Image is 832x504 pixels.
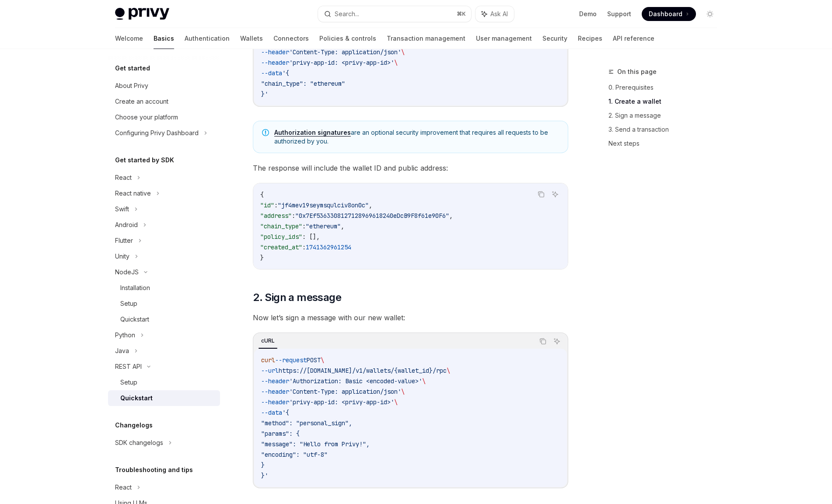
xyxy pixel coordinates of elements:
a: 0. Prerequisites [608,80,724,94]
span: 1741362961254 [306,243,351,251]
div: Installation [120,283,150,293]
svg: Note [262,129,269,136]
span: 'privy-app-id: <privy-app-id>' [289,398,394,406]
div: Java [115,346,129,356]
span: "params": { [261,430,300,437]
a: Security [542,28,567,49]
span: : [292,212,295,220]
span: The response will include the wallet ID and public address: [253,162,568,174]
span: "address" [260,212,292,220]
button: Copy the contents from the code block [535,189,547,200]
span: } [260,254,264,262]
span: On this page [617,66,657,77]
span: \ [422,377,426,385]
span: \ [394,398,398,406]
h5: Troubleshooting and tips [115,465,193,475]
span: "method": "personal_sign", [261,419,352,427]
a: Choose your platform [108,109,220,125]
div: Python [115,330,135,340]
span: Ask AI [490,10,508,18]
a: API reference [613,28,654,49]
span: , [369,201,372,209]
span: 'Content-Type: application/json' [289,48,401,56]
a: Installation [108,280,220,296]
div: REST API [115,361,142,372]
span: }' [261,90,268,98]
span: --data [261,69,282,77]
h5: Changelogs [115,420,153,430]
div: Search... [335,9,359,19]
div: Android [115,220,138,230]
span: "created_at" [260,243,302,251]
a: 2. Sign a message [608,108,724,122]
span: "0x7Ef5363308127128969618240eDcB9F8f61e90F6" [295,212,449,220]
span: --data [261,409,282,416]
button: Ask AI [551,336,563,347]
span: --header [261,377,289,385]
div: About Privy [115,80,148,91]
a: Wallets [240,28,263,49]
h5: Get started [115,63,150,73]
a: Demo [579,10,597,18]
span: ⌘ K [457,10,466,17]
span: "encoding": "utf-8" [261,451,328,458]
span: "ethereum" [306,222,341,230]
span: --header [261,388,289,395]
button: Copy the contents from the code block [537,336,549,347]
div: SDK changelogs [115,437,163,448]
span: , [449,212,453,220]
span: https://[DOMAIN_NAME]/v1/wallets/{wallet_id}/rpc [279,367,447,374]
span: \ [447,367,450,374]
div: Quickstart [120,393,153,403]
div: cURL [259,336,277,346]
span: 'Authorization: Basic <encoded-value>' [289,377,422,385]
a: Authentication [185,28,230,49]
a: 1. Create a wallet [608,94,724,108]
span: '{ [282,409,289,416]
span: --request [275,356,307,364]
span: "chain_type" [260,222,302,230]
span: } [261,461,265,469]
span: are an optional security improvement that requires all requests to be authorized by you. [274,128,559,146]
span: --header [261,48,289,56]
button: Ask AI [475,6,514,22]
div: Setup [120,377,137,388]
span: : [302,222,306,230]
div: Flutter [115,235,133,246]
span: curl [261,356,275,364]
a: Dashboard [642,7,696,21]
a: About Privy [108,78,220,94]
h5: Get started by SDK [115,155,174,165]
div: Setup [120,298,137,309]
a: Recipes [578,28,602,49]
span: --header [261,59,289,66]
div: Unity [115,251,129,262]
a: Create an account [108,94,220,109]
a: Setup [108,296,220,311]
span: Dashboard [649,10,682,18]
span: }' [261,472,268,479]
div: Create an account [115,96,168,107]
span: \ [401,388,405,395]
div: NodeJS [115,267,139,277]
a: Setup [108,374,220,390]
span: --header [261,398,289,406]
a: Welcome [115,28,143,49]
div: Swift [115,204,129,214]
a: Quickstart [108,311,220,327]
span: \ [321,356,324,364]
span: "message": "Hello from Privy!", [261,440,370,448]
div: Choose your platform [115,112,178,122]
span: , [341,222,344,230]
span: { [260,191,264,199]
a: Transaction management [387,28,465,49]
span: Now let’s sign a message with our new wallet: [253,311,568,324]
span: \ [401,48,405,56]
span: "policy_ids" [260,233,302,241]
a: Basics [154,28,174,49]
a: 3. Send a transaction [608,122,724,136]
a: Quickstart [108,390,220,406]
span: POST [307,356,321,364]
span: "chain_type": "ethereum" [261,80,345,87]
button: Toggle dark mode [703,7,717,21]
